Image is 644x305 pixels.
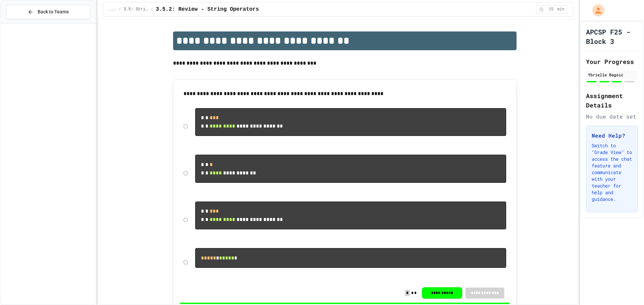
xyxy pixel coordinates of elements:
[585,3,606,18] div: My Account
[586,112,638,121] div: No due date set
[156,5,259,13] span: 3.5.2: Review - String Operators
[588,72,636,78] div: Ybrielle Bagsic
[546,7,556,12] span: 15
[592,132,632,140] h3: Need Help?
[124,7,148,12] span: 3.5: String Operators
[557,7,565,12] span: min
[592,142,632,203] p: Switch to "Grade View" to access the chat feature and communicate with your teacher for help and ...
[586,27,638,46] h1: APCSP F25 - Block 3
[151,7,153,12] span: /
[118,7,121,12] span: /
[588,249,637,278] iframe: chat widget
[616,278,637,298] iframe: chat widget
[38,8,69,15] span: Back to Teams
[586,57,638,66] h2: Your Progress
[6,5,90,19] button: Back to Teams
[109,7,116,12] span: ...
[586,91,638,110] h2: Assignment Details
